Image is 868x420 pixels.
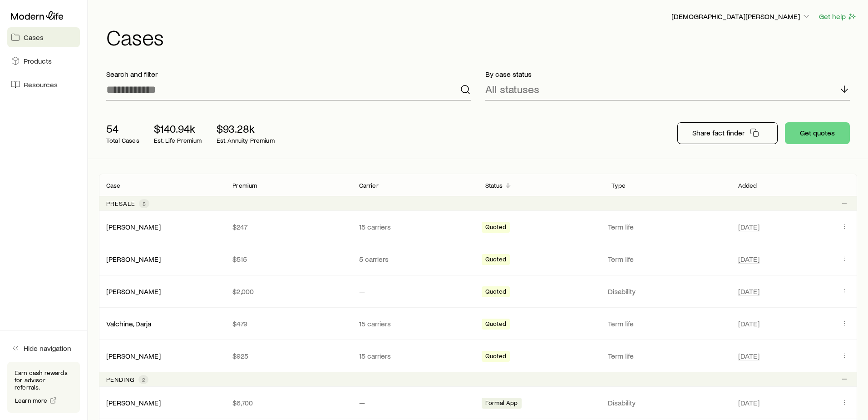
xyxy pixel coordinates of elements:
p: All statuses [485,83,539,95]
p: By case status [485,70,850,79]
span: [DATE] [738,319,759,328]
p: $2,000 [232,287,344,296]
p: 5 carriers [359,255,471,264]
p: Carrier [359,182,379,189]
a: Products [7,51,80,71]
div: [PERSON_NAME] [106,398,161,408]
div: [PERSON_NAME] [106,287,161,296]
p: $140.94k [154,122,202,135]
p: Search and filter [106,70,471,79]
div: [PERSON_NAME] [106,222,161,232]
p: Est. Life Premium [154,137,202,144]
p: Case [106,182,121,189]
a: [PERSON_NAME] [106,287,161,295]
a: Valchine, Darja [106,319,151,328]
span: Hide navigation [24,344,71,353]
p: 54 [106,122,139,135]
p: 15 carriers [359,222,471,231]
p: Term life [608,222,727,231]
span: [DATE] [738,398,759,407]
div: Earn cash rewards for advisor referrals.Learn more [7,362,80,413]
p: Added [738,182,757,189]
span: Cases [24,33,44,42]
p: $247 [232,222,344,231]
a: [PERSON_NAME] [106,398,161,407]
p: Share fact finder [692,128,745,137]
a: [PERSON_NAME] [106,222,161,231]
p: Term life [608,319,727,328]
p: — [359,287,471,296]
p: Est. Annuity Premium [217,137,275,144]
button: Get quotes [785,122,850,144]
span: [DATE] [738,222,759,231]
span: [DATE] [738,287,759,296]
p: 15 carriers [359,351,471,360]
span: [DATE] [738,351,759,360]
span: Quoted [485,255,506,265]
p: Disability [608,287,727,296]
button: Get help [819,11,857,22]
div: [PERSON_NAME] [106,255,161,264]
p: Total Cases [106,137,139,144]
a: Resources [7,75,80,95]
span: Quoted [485,223,506,233]
button: Hide navigation [7,338,80,358]
p: $515 [232,255,344,264]
a: Cases [7,27,80,47]
p: $925 [232,351,344,360]
span: [DATE] [738,255,759,264]
div: Valchine, Darja [106,319,151,329]
span: Learn more [15,397,48,404]
button: [DEMOGRAPHIC_DATA][PERSON_NAME] [671,11,811,22]
div: [PERSON_NAME] [106,351,161,361]
button: Share fact finder [677,122,778,144]
h1: Cases [106,26,857,48]
p: Status [485,182,503,189]
p: Earn cash rewards for advisor referrals. [15,369,73,391]
span: Quoted [485,352,506,362]
span: 2 [142,376,145,383]
p: $6,700 [232,398,344,407]
p: Premium [232,182,257,189]
p: Pending [106,376,135,383]
a: [PERSON_NAME] [106,351,161,360]
span: 5 [143,200,146,207]
p: Term life [608,255,727,264]
span: Quoted [485,288,506,297]
span: Quoted [485,320,506,330]
p: $479 [232,319,344,328]
span: Products [24,56,52,65]
p: Presale [106,200,135,207]
p: Term life [608,351,727,360]
p: Type [612,182,626,189]
p: [DEMOGRAPHIC_DATA][PERSON_NAME] [671,12,811,21]
span: Formal App [485,399,518,409]
a: [PERSON_NAME] [106,255,161,263]
span: Resources [24,80,58,89]
p: 15 carriers [359,319,471,328]
p: Disability [608,398,727,407]
p: — [359,398,471,407]
p: $93.28k [217,122,275,135]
